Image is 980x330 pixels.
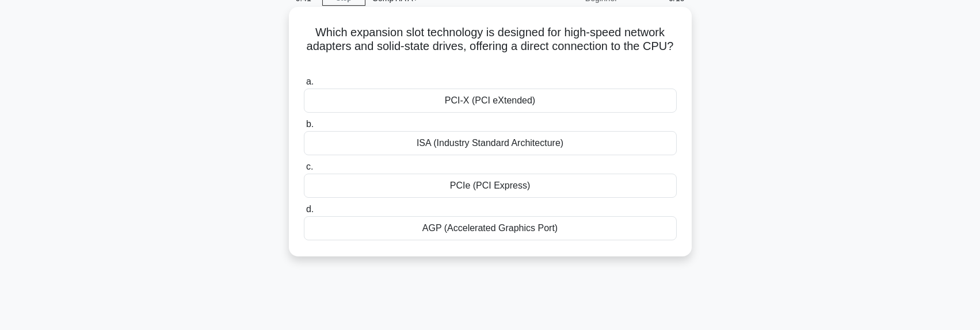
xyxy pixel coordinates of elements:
div: PCI-X (PCI eXtended) [304,89,677,113]
span: a. [306,76,314,86]
span: c. [306,162,313,171]
div: PCIe (PCI Express) [304,174,677,198]
span: b. [306,119,314,129]
h5: Which expansion slot technology is designed for high-speed network adapters and solid-state drive... [303,25,678,68]
span: d. [306,204,314,214]
div: ISA (Industry Standard Architecture) [304,131,677,155]
div: AGP (Accelerated Graphics Port) [304,216,677,240]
